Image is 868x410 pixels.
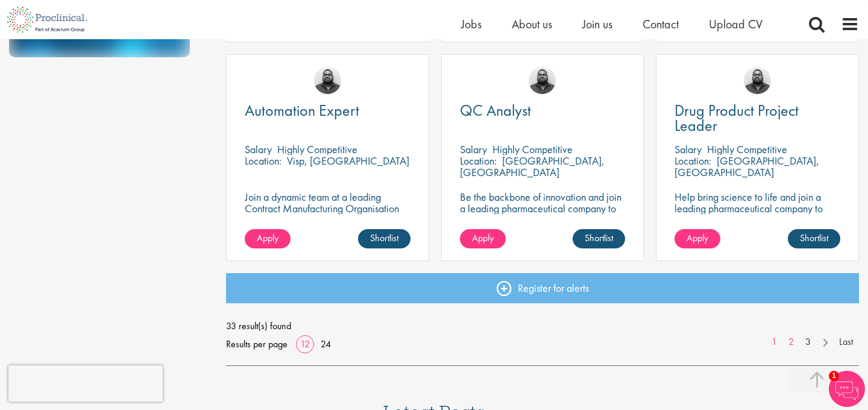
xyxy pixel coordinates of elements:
span: Salary [245,142,272,156]
span: Apply [257,232,278,244]
a: Shortlist [573,229,625,248]
span: 33 result(s) found [226,317,859,335]
a: Contact [643,16,679,32]
img: Chatbot [829,371,865,407]
p: [GEOGRAPHIC_DATA], [GEOGRAPHIC_DATA] [675,154,819,179]
p: Highly Competitive [492,142,573,156]
span: Salary [460,142,487,156]
span: QC Analyst [460,100,531,121]
span: Salary [675,142,702,156]
iframe: reCAPTCHA [8,365,163,402]
a: Drug Product Project Leader [675,103,840,133]
a: Shortlist [788,229,840,248]
p: Be the backbone of innovation and join a leading pharmaceutical company to help keep life-changin... [460,191,626,237]
span: Location: [460,154,497,168]
a: Shortlist [358,229,410,248]
a: 1 [766,335,783,349]
span: 1 [829,371,839,381]
p: Highly Competitive [277,142,357,156]
a: 2 [782,335,800,349]
p: [GEOGRAPHIC_DATA], [GEOGRAPHIC_DATA] [460,154,605,179]
p: Highly Competitive [707,142,787,156]
a: Upload CV [709,16,763,32]
a: QC Analyst [460,103,626,118]
span: Automation Expert [245,100,359,121]
span: Results per page [226,335,288,353]
img: Ashley Bennett [744,67,771,94]
p: Visp, [GEOGRAPHIC_DATA] [287,154,409,168]
a: 3 [799,335,817,349]
a: Automation Expert [245,103,410,118]
span: Location: [245,154,281,168]
img: Ashley Bennett [314,67,341,94]
a: Register for alerts [226,273,859,303]
a: About us [512,16,552,32]
a: Apply [675,229,720,248]
a: Apply [245,229,291,248]
p: Join a dynamic team at a leading Contract Manufacturing Organisation (CMO) and contribute to grou... [245,191,410,248]
span: Apply [472,232,494,244]
a: Apply [460,229,506,248]
span: Drug Product Project Leader [675,100,799,136]
span: Apply [687,232,708,244]
a: Join us [582,16,612,32]
a: 12 [296,338,314,350]
a: Last [833,335,859,349]
img: Ashley Bennett [529,67,556,94]
a: Jobs [461,16,482,32]
span: Location: [675,154,711,168]
p: Help bring science to life and join a leading pharmaceutical company to play a key role in delive... [675,191,840,248]
a: 24 [316,338,335,350]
